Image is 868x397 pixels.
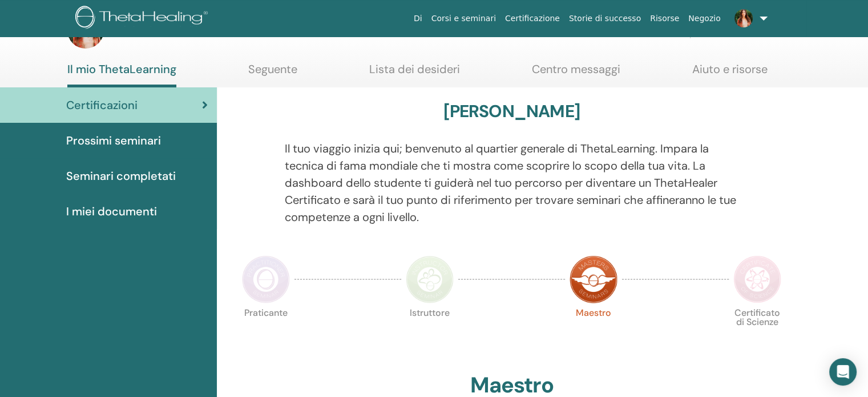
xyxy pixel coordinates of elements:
font: Lista dei desideri [369,62,460,77]
a: Lista dei desideri [369,62,460,85]
img: logo.png [75,6,212,31]
font: Seguente [248,62,297,77]
font: Prossimi seminari [66,133,161,148]
div: Open Intercom Messenger [829,358,857,386]
img: Maestro [570,255,617,303]
a: Il mio ThetaLearning [67,62,176,87]
font: Certificazione [505,14,560,23]
font: Risorse [650,14,679,23]
font: Centro messaggi [532,62,620,77]
a: Seguente [248,62,297,85]
img: default.jpg [734,9,753,27]
font: Seminari completati [66,169,176,183]
font: Istruttore [410,307,450,319]
font: Maestro [576,307,611,319]
img: Certificato di Scienze [733,255,781,303]
font: Corsi e seminari [431,14,496,23]
font: [PERSON_NAME] [443,100,580,122]
a: Corsi e seminari [427,8,500,29]
a: Di [409,8,427,29]
img: Praticante [242,255,290,303]
a: Storie di successo [564,8,645,29]
img: Istruttore [406,255,454,303]
font: Aiuto e risorse [692,62,768,77]
font: I miei documenti [66,204,157,219]
font: Di [414,14,422,23]
a: Certificazione [500,8,564,29]
font: Praticante [244,307,288,319]
a: Risorse [645,8,684,29]
font: Negozio [688,14,720,23]
a: Aiuto e risorse [692,62,768,85]
font: Storie di successo [569,14,641,23]
font: Il mio ThetaLearning [67,62,176,77]
font: Certificato di Scienze [734,307,780,328]
a: Negozio [684,8,725,29]
a: Centro messaggi [532,62,620,85]
font: Il tuo viaggio inizia qui; benvenuto al quartier generale di ThetaLearning. Impara la tecnica di ... [285,141,736,224]
font: Certificazioni [66,98,138,113]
